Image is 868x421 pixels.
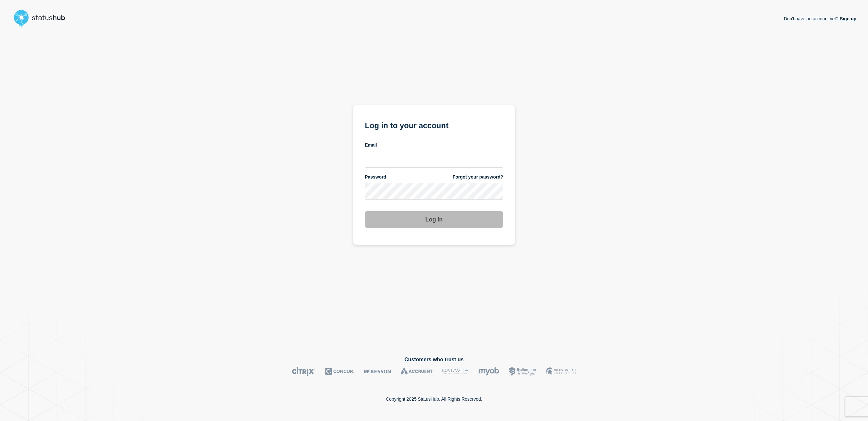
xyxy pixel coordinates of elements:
[365,183,503,200] input: password input
[292,367,315,376] img: Citrix logo
[12,8,73,28] img: StatusHub logo
[386,396,482,402] p: Copyright 2025 StatusHub. All Rights Reserved.
[839,16,856,21] a: Sign up
[365,174,386,180] span: Password
[365,119,503,131] h1: Log in to your account
[365,211,503,228] button: Log in
[12,357,856,363] h2: Customers who trust us
[546,367,576,376] img: MSU logo
[365,142,377,148] span: Email
[784,11,856,26] p: Don't have an account yet?
[365,151,503,168] input: email input
[325,367,354,376] img: Concur logo
[442,367,469,376] img: DataVita logo
[364,367,391,376] img: McKesson logo
[509,367,536,376] img: Bottomline logo
[401,367,433,376] img: Accruent logo
[453,174,503,180] a: Forgot your password?
[478,367,499,376] img: myob logo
